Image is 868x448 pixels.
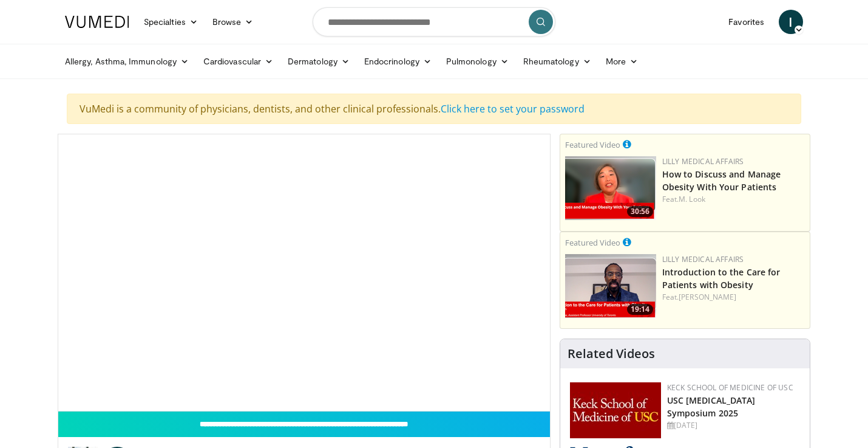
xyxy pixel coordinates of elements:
a: Dermatology [280,49,357,74]
a: Favorites [721,10,771,34]
div: VuMedi is a community of physicians, dentists, and other clinical professionals. [67,94,801,124]
small: Featured Video [565,237,620,248]
span: 19:14 [627,304,653,315]
a: 30:56 [565,156,656,220]
a: Keck School of Medicine of USC [667,382,793,393]
a: M. Look [679,194,705,204]
img: 7b941f1f-d101-407a-8bfa-07bd47db01ba.png.150x105_q85_autocrop_double_scale_upscale_version-0.2.jpg [570,382,661,438]
a: Endocrinology [357,49,439,74]
input: Search topics, interventions [313,7,555,36]
a: Pulmonology [439,49,516,74]
a: Click here to set your password [441,102,585,115]
a: 19:14 [565,254,656,318]
img: c98a6a29-1ea0-4bd5-8cf5-4d1e188984a7.png.150x105_q85_crop-smart_upscale.png [565,156,656,220]
a: How to Discuss and Manage Obesity With Your Patients [662,168,781,193]
a: More [598,49,645,74]
a: Introduction to the Care for Patients with Obesity [662,266,781,291]
a: Browse [205,10,261,34]
a: Cardiovascular [196,49,280,74]
img: acc2e291-ced4-4dd5-b17b-d06994da28f3.png.150x105_q85_crop-smart_upscale.png [565,254,656,318]
a: Rheumatology [516,49,598,74]
a: I [779,10,803,34]
a: Lilly Medical Affairs [662,254,744,264]
a: Specialties [137,10,205,34]
a: Allergy, Asthma, Immunology [58,49,196,74]
a: Lilly Medical Affairs [662,156,744,167]
a: USC [MEDICAL_DATA] Symposium 2025 [667,395,756,419]
img: VuMedi Logo [65,16,129,28]
video-js: Video Player [58,134,550,412]
h4: Related Videos [568,346,655,361]
div: Feat. [662,292,805,303]
div: [DATE] [667,420,800,431]
div: Feat. [662,194,805,205]
small: Featured Video [565,139,620,150]
span: 30:56 [627,206,653,217]
a: [PERSON_NAME] [679,292,736,302]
